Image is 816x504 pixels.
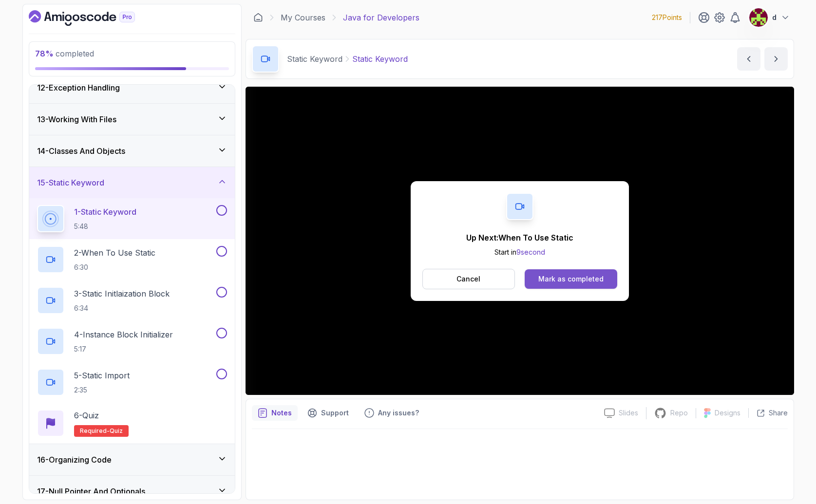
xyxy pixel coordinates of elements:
[619,408,638,418] p: Slides
[37,369,227,396] button: 5-Static Import2:35
[110,427,123,435] span: quiz
[37,145,125,157] h3: 14 - Classes And Objects
[538,274,604,284] div: Mark as completed
[715,408,740,418] p: Designs
[749,8,790,27] button: user profile imaged
[37,177,104,188] h3: 15 - Static Keyword
[74,410,99,421] p: 6 - Quiz
[652,13,682,22] p: 217 Points
[769,408,788,418] p: Share
[74,385,130,395] p: 2:35
[772,13,777,22] p: d
[74,247,155,259] p: 2 - When To Use Static
[246,87,794,395] iframe: 1 - Static Keyword
[29,444,235,475] button: 16-Organizing Code
[37,328,227,355] button: 4-Instance Block Initializer5:17
[343,12,419,23] p: Java for Developers
[321,408,349,418] p: Support
[378,408,419,418] p: Any issues?
[422,269,515,289] button: Cancel
[525,269,617,289] button: Mark as completed
[302,405,355,421] button: Support button
[37,410,227,437] button: 6-QuizRequired-quiz
[35,49,54,58] span: 78 %
[37,82,120,93] h3: 12 - Exception Handling
[352,53,408,65] p: Static Keyword
[252,405,298,421] button: notes button
[456,274,480,284] p: Cancel
[37,113,116,125] h3: 13 - Working With Files
[80,427,110,435] span: Required-
[74,303,170,313] p: 6:34
[516,248,545,256] span: 9 second
[74,344,173,354] p: 5:17
[74,262,155,272] p: 6:30
[35,49,94,58] span: completed
[29,10,157,26] a: Dashboard
[37,287,227,314] button: 3-Static Initlaization Block6:34
[74,370,130,381] p: 5 - Static Import
[29,104,235,135] button: 13-Working With Files
[359,405,425,421] button: Feedback button
[74,329,173,340] p: 4 - Instance Block Initializer
[74,222,136,231] p: 5:48
[287,53,342,65] p: Static Keyword
[466,232,573,243] p: Up Next: When To Use Static
[749,8,768,27] img: user profile image
[737,47,760,71] button: previous content
[74,206,136,218] p: 1 - Static Keyword
[253,13,263,22] a: Dashboard
[466,247,573,257] p: Start in
[271,408,292,418] p: Notes
[670,408,688,418] p: Repo
[37,485,145,497] h3: 17 - Null Pointer And Optionals
[29,167,235,198] button: 15-Static Keyword
[29,135,235,167] button: 14-Classes And Objects
[748,408,788,418] button: Share
[281,12,325,23] a: My Courses
[37,205,227,232] button: 1-Static Keyword5:48
[37,246,227,273] button: 2-When To Use Static6:30
[74,288,170,299] p: 3 - Static Initlaization Block
[29,72,235,103] button: 12-Exception Handling
[764,47,788,71] button: next content
[37,454,112,466] h3: 16 - Organizing Code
